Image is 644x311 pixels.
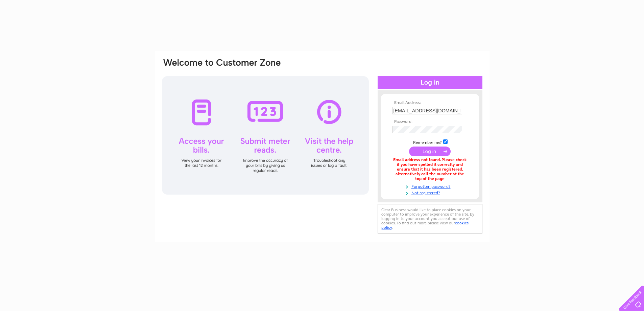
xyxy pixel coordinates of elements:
[392,158,468,181] div: Email address not found. Please check if you have spelled it correctly and ensure that it has bee...
[392,183,469,189] a: Forgotten password?
[378,204,482,234] div: Clear Business would like to place cookies on your computer to improve your experience of the sit...
[409,147,451,156] input: Submit
[392,189,469,196] a: Not registered?
[381,221,469,230] a: cookies policy
[391,138,469,145] td: Remember me?
[391,119,469,124] th: Password:
[391,101,469,105] th: Email Address:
